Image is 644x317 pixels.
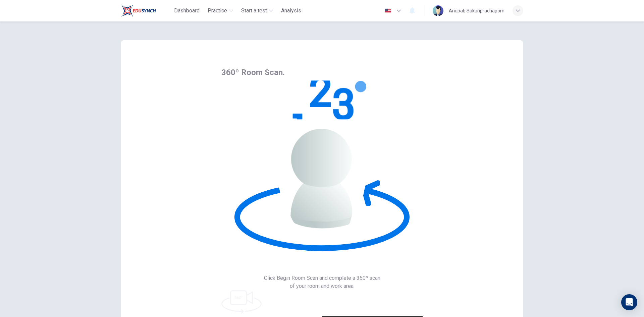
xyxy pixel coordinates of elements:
[449,7,504,15] div: Anupab Sakunprachaporn
[621,294,637,310] div: Open Intercom Messenger
[208,7,227,15] span: Practice
[281,7,301,15] span: Analysis
[221,274,423,282] span: Click Begin Room Scan and complete a 360º scan
[433,5,443,16] img: Profile picture
[171,5,202,17] button: Dashboard
[384,8,392,13] img: en
[238,5,276,17] button: Start a test
[205,5,236,17] button: Practice
[221,68,285,77] span: 360º Room Scan.
[174,7,200,15] span: Dashboard
[121,4,171,17] a: Train Test logo
[121,4,156,17] img: Train Test logo
[278,5,304,17] button: Analysis
[221,282,423,290] span: of your room and work area.
[241,7,267,15] span: Start a test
